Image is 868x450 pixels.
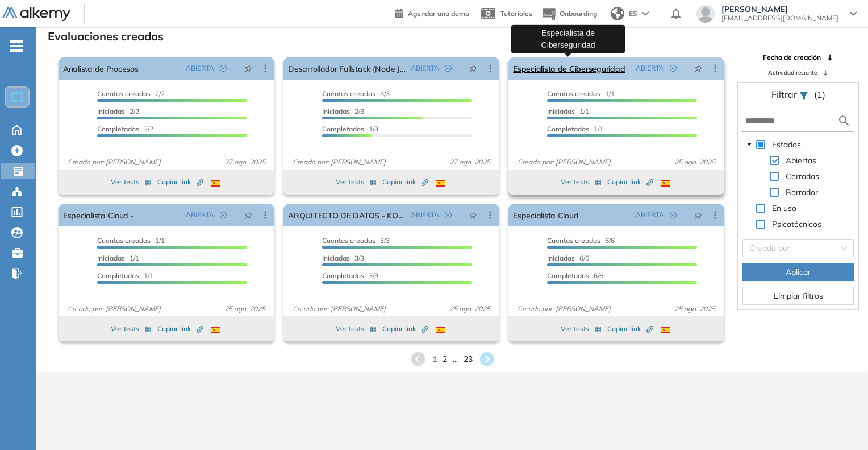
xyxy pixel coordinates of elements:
span: Aplicar [786,266,811,278]
button: pushpin [461,206,486,224]
span: 3/3 [322,254,364,262]
span: ABIERTA [636,63,664,73]
button: Ver tests [561,175,602,189]
span: 3/3 [322,236,390,245]
button: Copiar link [382,175,428,189]
span: Creado por: [PERSON_NAME] [513,304,615,314]
span: Tutoriales [500,9,532,18]
span: Completados [322,125,364,133]
span: Completados [97,125,139,133]
button: pushpin [686,59,711,77]
button: Ver tests [111,322,152,336]
span: Creado por: [PERSON_NAME] [63,157,165,167]
span: Borrador [783,185,820,199]
span: 23 [464,353,473,365]
span: 2/2 [97,107,139,115]
span: Copiar link [157,177,203,187]
button: pushpin [236,206,261,224]
span: Cerradas [783,170,821,183]
span: Cuentas creadas [547,89,600,98]
span: Cuentas creadas [322,89,375,98]
span: Cuentas creadas [97,236,151,245]
span: Estados [770,138,803,151]
span: 1 [432,353,437,365]
a: Analista de Procesos [63,57,139,80]
span: Onboarding [560,9,597,18]
button: pushpin [461,59,486,77]
span: Cuentas creadas [322,236,375,245]
span: check-circle [445,65,452,72]
span: Iniciadas [322,254,350,262]
span: 27 ago. 2025 [220,157,270,167]
button: Ver tests [336,175,377,189]
a: Agendar una demo [395,6,469,19]
span: check-circle [220,212,227,218]
button: Copiar link [382,322,428,336]
span: 1/3 [322,125,378,133]
span: check-circle [445,212,452,218]
span: Estados [772,139,801,150]
span: 2/2 [97,89,165,98]
a: Desarrollador Fullstack (Node Js - React) AWS [288,57,406,80]
span: pushpin [244,210,252,220]
img: ESP [436,327,445,333]
span: Psicotécnicos [770,217,824,231]
span: Copiar link [607,177,653,187]
span: Completados [97,271,139,280]
span: 6/6 [547,254,589,262]
span: Completados [547,125,589,133]
span: Borrador [786,187,818,197]
span: [EMAIL_ADDRESS][DOMAIN_NAME] [721,14,838,23]
span: ABIERTA [186,210,214,220]
span: [PERSON_NAME] [721,5,838,14]
span: 2 [443,353,447,365]
img: ESP [211,327,220,333]
span: Iniciadas [547,254,575,262]
span: Abiertas [783,154,819,167]
span: Filtrar [771,89,799,100]
span: Cerradas [786,171,819,181]
span: 6/6 [547,236,615,245]
span: check-circle [670,212,677,218]
span: Copiar link [382,177,428,187]
span: En uso [770,201,799,215]
img: ESP [661,180,670,187]
span: Cuentas creadas [547,236,600,245]
span: 3/3 [322,271,378,280]
a: ARQUITECTO DE DATOS - KOMATZU [288,204,406,226]
span: Actividad reciente [768,68,817,77]
span: Creado por: [PERSON_NAME] [288,304,390,314]
a: Especialista Cloud [513,204,578,226]
span: check-circle [220,65,227,72]
span: Creado por: [PERSON_NAME] [63,304,165,314]
button: pushpin [236,59,261,77]
span: ABIERTA [186,63,214,73]
span: 1/1 [547,125,603,133]
button: Ver tests [336,322,377,336]
span: Copiar link [157,324,203,334]
button: Copiar link [157,322,203,336]
span: 6/6 [547,271,603,280]
span: 2/2 [97,125,153,133]
img: ESP [211,180,220,187]
span: ABIERTA [411,63,439,73]
button: Ver tests [561,322,602,336]
span: Completados [547,271,589,280]
button: Copiar link [607,175,653,189]
span: 25 ago. 2025 [445,304,495,314]
span: 1/1 [547,89,615,98]
img: search icon [837,114,851,128]
a: Especialista de Ciberseguridad [513,57,625,80]
button: pushpin [686,206,711,224]
span: caret-down [746,142,752,147]
button: Aplicar [742,263,854,281]
span: Creado por: [PERSON_NAME] [513,157,615,167]
i: - [10,45,23,47]
img: ESP [661,327,670,333]
span: Abiertas [786,155,816,166]
span: Iniciadas [322,107,350,115]
span: Cuentas creadas [97,89,151,98]
span: 1/1 [97,254,139,262]
span: Creado por: [PERSON_NAME] [288,157,390,167]
span: Limpiar filtros [774,290,823,302]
